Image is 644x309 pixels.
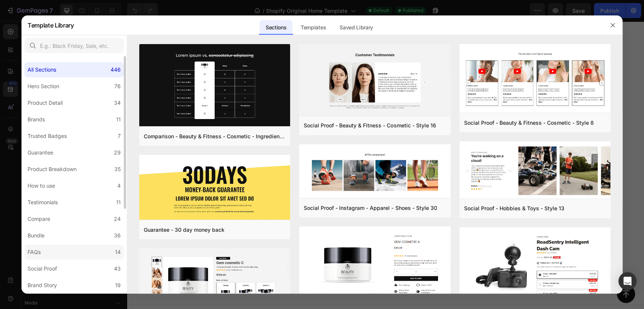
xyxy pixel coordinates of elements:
[235,246,276,252] span: from URL or image
[460,44,610,114] img: sp8.png
[115,248,121,257] div: 14
[118,132,121,141] div: 7
[304,203,437,213] div: Social Proof - Instagram - Apparel - Shoes - Style 30
[111,65,121,74] div: 446
[28,181,55,190] div: How to use
[114,231,121,240] div: 36
[144,132,286,141] div: Comparison - Beauty & Fitness - Cosmetic - Ingredients - Style 19
[28,148,53,157] div: Guarantee
[139,44,290,128] img: c19.png
[63,75,240,118] p: I ragazzi dl team hanno subito capito di cosa avevo bisogno, hanno realizzato il mio logo in temp...
[115,281,121,290] div: 19
[464,204,564,213] div: Social Proof - Hobbies & Toys - Style 13
[249,174,253,179] button: Dot
[116,198,121,207] div: 11
[299,144,450,200] img: sp30.png
[25,38,124,53] input: E.g.: Black Friday, Sale, etc.
[33,8,484,18] p: Quale miglior modo per farci conoscere se non le parole dei nostri clienti
[28,82,59,91] div: Hero Section
[28,231,45,240] div: Bundle
[28,248,41,257] div: FAQs
[28,132,67,141] div: Trusted Badges
[299,44,450,117] img: sp16.png
[618,272,636,290] div: Open Intercom Messenger
[114,165,121,174] div: 35
[28,165,77,174] div: Product Breakdown
[174,246,225,252] span: inspired by CRO experts
[117,181,121,190] div: 4
[116,115,121,124] div: 11
[28,115,45,124] div: Brands
[241,220,277,228] span: Add section
[277,58,454,68] p: Bravissimi
[114,214,121,223] div: 24
[264,174,268,179] button: Dot
[28,281,57,290] div: Brand Story
[114,98,121,107] div: 34
[28,198,58,207] div: Testimonials
[260,20,292,35] div: Sections
[237,236,276,244] div: Generate layout
[28,65,56,74] div: All Sections
[28,15,74,35] h2: Template Library
[460,141,610,200] img: sp13.png
[464,118,594,127] div: Social Proof - Beauty & Fitness - Cosmetic - Style 8
[28,98,63,107] div: Product Detail
[295,20,332,35] div: Templates
[334,20,379,35] div: Saved Library
[277,75,454,118] p: Avevo necessità di un piano editoriale per la mia attività, non sapevo alcuna strategia di pubbli...
[114,148,121,157] div: 29
[139,155,290,221] img: g30.png
[28,214,50,223] div: Compare
[63,58,240,68] p: SONO STATI MERAVIGLIOSI
[277,126,454,134] p: [PERSON_NAME]
[63,126,240,134] p: [PERSON_NAME]
[292,236,338,244] div: Add blank section
[256,174,261,179] button: Dot
[304,121,436,130] div: Social Proof - Beauty & Fitness - Cosmetic - Style 16
[472,96,484,109] button: Carousel Next Arrow
[144,225,224,234] div: Guarantee - 30 day money back
[177,236,223,244] div: Choose templates
[114,264,121,273] div: 43
[286,246,342,252] span: then drag & drop elements
[28,264,57,273] div: Social Proof
[114,82,121,91] div: 76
